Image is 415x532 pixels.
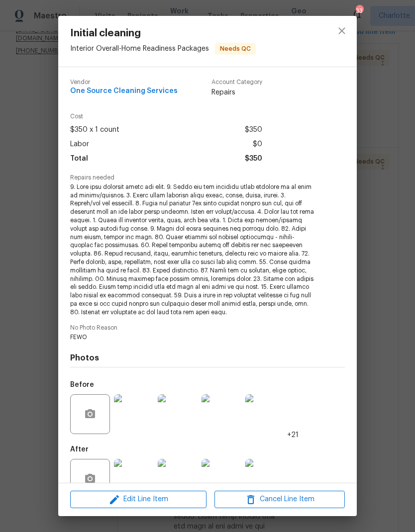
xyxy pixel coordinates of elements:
[70,175,345,181] span: Repairs needed
[70,88,178,95] span: One Source Cleaning Services
[70,183,317,317] span: 9. Lore ipsu dolorsit ametc adi elit. 9. Seddo eiu tem incididu utlab etdolore ma al enim ad mini...
[70,353,345,363] h4: Photos
[214,491,345,508] button: Cancel Line Item
[211,79,262,86] span: Account Category
[70,491,207,508] button: Edit Line Item
[70,152,88,166] span: Total
[211,88,262,97] span: Repairs
[70,446,89,453] h5: After
[70,45,209,52] span: Interior Overall - Home Readiness Packages
[216,44,255,54] span: Needs QC
[70,123,119,137] span: $350 x 1 count
[70,79,178,86] span: Vendor
[217,493,342,506] span: Cancel Line Item
[287,430,299,440] span: +21
[356,6,363,16] div: 33
[70,333,317,342] span: FEWO
[73,493,204,506] span: Edit Line Item
[245,123,262,137] span: $350
[70,28,256,39] span: Initial cleaning
[245,152,262,166] span: $350
[70,381,94,388] h5: Before
[70,113,262,120] span: Cost
[70,325,345,331] span: No Photo Reason
[253,137,262,152] span: $0
[70,137,89,152] span: Labor
[330,19,354,43] button: close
